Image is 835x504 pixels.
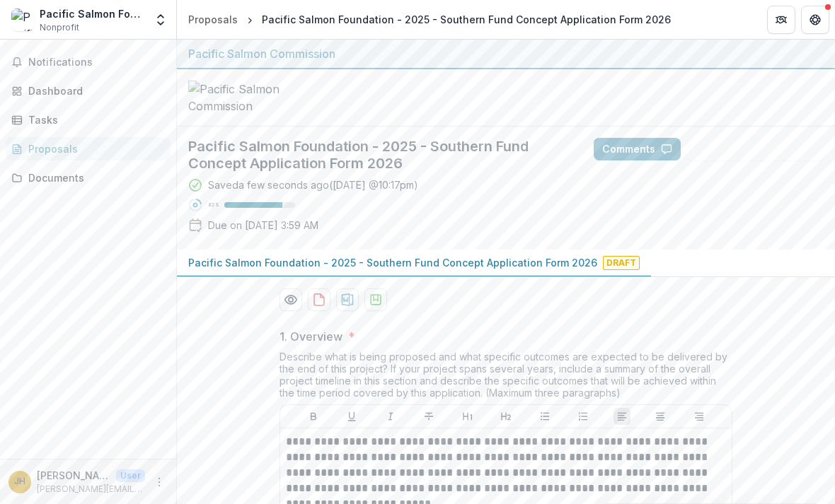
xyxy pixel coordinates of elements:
[188,12,238,27] div: Proposals
[151,6,171,34] button: Open entity switcher
[151,474,168,491] button: More
[28,112,159,127] div: Tasks
[183,9,243,30] a: Proposals
[420,408,437,425] button: Strike
[280,328,342,345] p: 1. Overview
[336,288,359,311] button: download-proposal
[37,483,145,496] p: [PERSON_NAME][EMAIL_ADDRESS][DOMAIN_NAME]
[652,408,669,425] button: Align Center
[6,79,171,102] a: Dashboard
[594,138,681,160] button: Comments
[28,141,159,156] div: Proposals
[459,408,476,425] button: Heading 1
[364,288,387,311] button: download-proposal
[37,468,110,483] p: [PERSON_NAME]
[801,6,829,34] button: Get Help
[208,177,418,192] div: Saved a few seconds ago ( [DATE] @ 10:17pm )
[6,137,171,160] a: Proposals
[691,408,708,425] button: Align Right
[6,51,171,74] button: Notifications
[188,138,571,172] h2: Pacific Salmon Foundation - 2025 - Southern Fund Concept Application Form 2026
[28,83,159,98] div: Dashboard
[305,408,322,425] button: Bold
[14,477,25,486] div: Jason Hwang
[497,408,514,425] button: Heading 2
[686,138,824,160] button: Answer Suggestions
[188,81,330,115] img: Pacific Salmon Commission
[262,12,671,27] div: Pacific Salmon Foundation - 2025 - Southern Fund Concept Application Form 2026
[536,408,553,425] button: Bullet List
[116,469,145,482] p: User
[767,6,795,34] button: Partners
[280,288,302,311] button: Preview 1a0df156-e301-4435-9589-119eae034e38-0.pdf
[6,166,171,189] a: Documents
[11,8,34,31] img: Pacific Salmon Foundation
[40,21,79,34] span: Nonprofit
[188,255,597,270] p: Pacific Salmon Foundation - 2025 - Southern Fund Concept Application Form 2026
[614,408,630,425] button: Align Left
[208,218,318,233] p: Due on [DATE] 3:59 AM
[28,170,159,185] div: Documents
[575,408,592,425] button: Ordered List
[603,256,640,270] span: Draft
[183,9,676,30] nav: breadcrumb
[343,408,360,425] button: Underline
[40,6,145,21] div: Pacific Salmon Foundation
[188,45,824,62] div: Pacific Salmon Commission
[208,200,219,210] p: 82 %
[6,108,171,131] a: Tasks
[280,351,732,404] div: Describe what is being proposed and what specific outcomes are expected to be delivered by the en...
[308,288,330,311] button: download-proposal
[28,57,165,69] span: Notifications
[382,408,399,425] button: Italicize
